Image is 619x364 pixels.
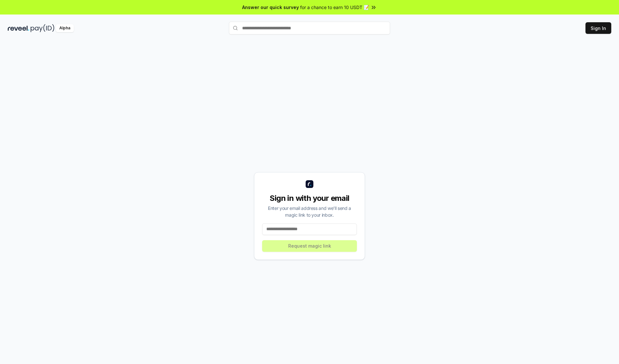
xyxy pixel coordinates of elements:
img: reveel_dark [8,24,29,32]
img: logo_small [306,180,313,188]
span: Answer our quick survey [242,4,299,11]
img: pay_id [31,24,54,32]
div: Enter your email address and we’ll send a magic link to your inbox. [262,205,357,218]
button: Sign In [585,22,611,34]
span: for a chance to earn 10 USDT 📝 [300,4,369,11]
div: Alpha [56,24,74,32]
div: Sign in with your email [262,193,357,203]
